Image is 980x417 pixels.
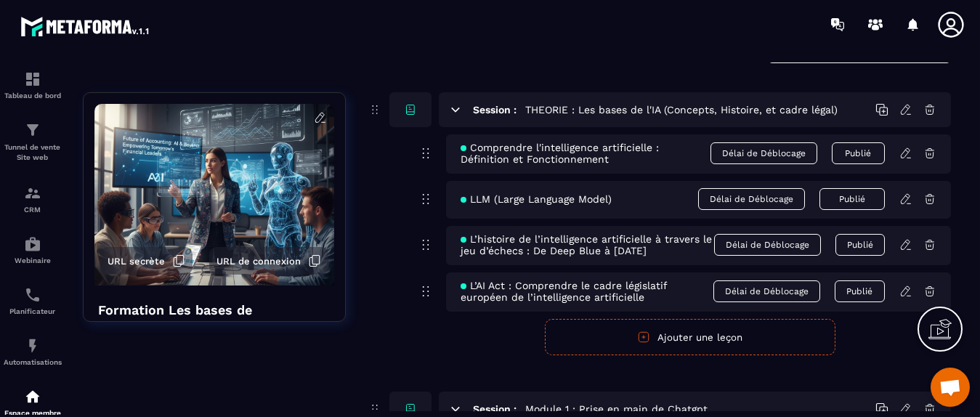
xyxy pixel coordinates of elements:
[94,104,334,286] img: background
[698,188,805,210] span: Délai de Déblocage
[4,110,62,174] a: formationformationTunnel de vente Site web
[713,280,820,302] span: Délai de Déblocage
[710,142,817,164] span: Délai de Déblocage
[714,234,821,256] span: Délai de Déblocage
[461,280,713,303] span: L’AI Act : Comprendre le cadre législatif européen de l’intelligence artificielle
[4,409,62,417] p: Espace membre
[525,402,708,416] h5: Module 1 : Prise en main de Chatgpt
[4,224,62,275] a: automationsautomationsWebinaire
[4,174,62,224] a: formationformationCRM
[24,388,41,405] img: automations
[835,234,885,256] button: Publié
[98,300,290,361] h4: Formation Les bases de l'intelligence de l'Intelligence de l'artificielle
[24,70,41,88] img: formation
[24,185,41,202] img: formation
[473,403,517,415] h6: Session :
[100,247,193,275] button: URL secrète
[835,280,885,302] button: Publié
[24,121,41,139] img: formation
[216,256,301,267] span: URL de connexion
[24,235,41,253] img: automations
[4,358,62,366] p: Automatisations
[4,256,62,264] p: Webinaire
[4,206,62,214] p: CRM
[525,102,838,117] h5: THEORIE : Les bases de l'IA (Concepts, Histoire, et cadre légal)
[931,368,970,407] div: Ouvrir le chat
[461,142,710,165] span: Comprendre l'intelligence artificielle : Définition et Fonctionnement
[473,104,517,116] h6: Session :
[461,233,714,256] span: L’histoire de l’intelligence artificielle à travers le jeu d’échecs : De Deep Blue à [DATE]
[4,326,62,377] a: automationsautomationsAutomatisations
[832,142,885,164] button: Publié
[461,193,612,205] span: LLM (Large Language Model)
[20,13,151,39] img: logo
[209,247,328,275] button: URL de connexion
[4,60,62,110] a: formationformationTableau de bord
[4,307,62,315] p: Planificateur
[24,286,41,304] img: scheduler
[4,92,62,100] p: Tableau de bord
[24,337,41,355] img: automations
[4,275,62,326] a: schedulerschedulerPlanificateur
[545,319,835,355] button: Ajouter une leçon
[4,142,62,163] p: Tunnel de vente Site web
[819,188,885,210] button: Publié
[108,256,165,267] span: URL secrète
